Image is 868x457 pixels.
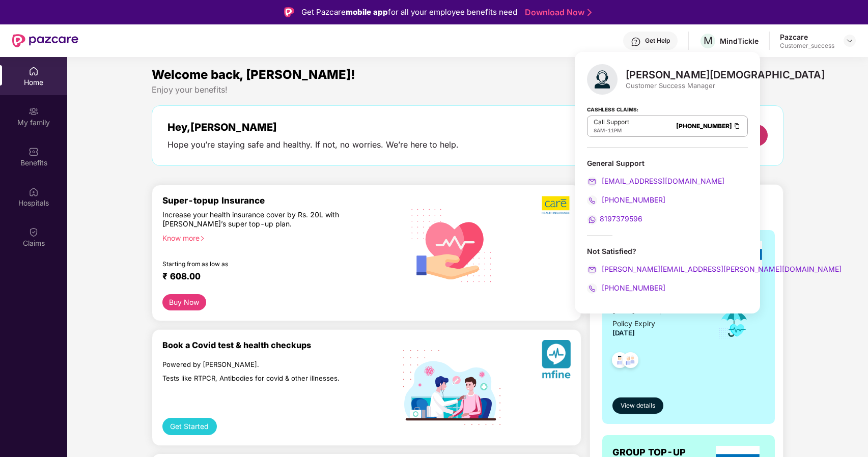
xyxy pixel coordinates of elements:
div: ₹ 608.00 [162,271,390,283]
a: [EMAIL_ADDRESS][DOMAIN_NAME] [587,177,724,185]
div: Customer_success [780,42,834,50]
div: Get Pazcare for all your employee benefits need [301,6,517,18]
span: 8197379596 [600,214,642,223]
span: [PHONE_NUMBER] [600,195,665,204]
img: svg+xml;base64,PHN2ZyB4bWxucz0iaHR0cDovL3d3dy53My5vcmcvMjAwMC9zdmciIHdpZHRoPSIxOTIiIGhlaWdodD0iMT... [403,350,500,425]
strong: mobile app [346,7,388,17]
div: Super-topup Insurance [162,195,401,206]
span: 11PM [608,127,622,133]
a: [PHONE_NUMBER] [676,122,732,130]
img: svg+xml;base64,PHN2ZyB4bWxucz0iaHR0cDovL3d3dy53My5vcmcvMjAwMC9zdmciIHdpZHRoPSI0OC45NDMiIGhlaWdodD... [607,349,632,374]
div: Starting from as low as [162,260,357,267]
img: Logo [284,7,294,17]
div: Policy Expiry [612,318,655,329]
img: svg+xml;base64,PHN2ZyBpZD0iSG9zcGl0YWxzIiB4bWxucz0iaHR0cDovL3d3dy53My5vcmcvMjAwMC9zdmciIHdpZHRoPS... [29,187,39,197]
img: svg+xml;base64,PHN2ZyB4bWxucz0iaHR0cDovL3d3dy53My5vcmcvMjAwMC9zdmciIHdpZHRoPSIyMCIgaGVpZ2h0PSIyMC... [587,195,597,206]
div: Book a Covid test & health checkups [162,340,401,350]
div: Hey, [PERSON_NAME] [167,121,459,133]
div: Get Help [645,37,670,45]
a: [PERSON_NAME][EMAIL_ADDRESS][PERSON_NAME][DOMAIN_NAME] [587,265,842,273]
div: Not Satisfied? [587,246,748,256]
div: Enjoy your benefits! [152,84,784,95]
img: svg+xml;base64,PHN2ZyB4bWxucz0iaHR0cDovL3d3dy53My5vcmcvMjAwMC9zdmciIHhtbG5zOnhsaW5rPSJodHRwOi8vd3... [403,195,500,294]
img: icon [718,306,751,340]
img: svg+xml;base64,PHN2ZyBpZD0iSG9tZSIgeG1sbnM9Imh0dHA6Ly93d3cudzMub3JnLzIwMDAvc3ZnIiB3aWR0aD0iMjAiIG... [29,66,39,76]
a: 8197379596 [587,214,642,223]
a: [PHONE_NUMBER] [587,283,665,292]
span: Welcome back, [PERSON_NAME]! [152,67,355,82]
div: Customer Success Manager [626,81,825,90]
div: Hope you’re staying safe and healthy. If not, no worries. We’re here to help. [167,139,459,150]
div: General Support [587,158,748,225]
img: svg+xml;base64,PHN2ZyB3aWR0aD0iMjAiIGhlaWdodD0iMjAiIHZpZXdCb3g9IjAgMCAyMCAyMCIgZmlsbD0ibm9uZSIgeG... [29,106,39,117]
button: View details [612,397,663,414]
div: Tests like RTPCR, Antibodies for covid & other illnesses. [162,374,357,383]
div: [PERSON_NAME][DEMOGRAPHIC_DATA] [626,69,825,81]
img: svg+xml;base64,PHN2ZyBpZD0iQ2xhaW0iIHhtbG5zPSJodHRwOi8vd3d3LnczLm9yZy8yMDAwL3N2ZyIgd2lkdGg9IjIwIi... [29,227,39,237]
a: [PHONE_NUMBER] [587,195,665,204]
a: Download Now [525,7,589,18]
span: [DATE] [612,329,635,337]
img: svg+xml;base64,PHN2ZyB4bWxucz0iaHR0cDovL3d3dy53My5vcmcvMjAwMC9zdmciIHdpZHRoPSIyMCIgaGVpZ2h0PSIyMC... [587,215,597,225]
button: Get Started [162,418,217,435]
img: svg+xml;base64,PHN2ZyB4bWxucz0iaHR0cDovL3d3dy53My5vcmcvMjAwMC9zdmciIHdpZHRoPSIyMCIgaGVpZ2h0PSIyMC... [587,177,597,187]
img: svg+xml;base64,PHN2ZyB4bWxucz0iaHR0cDovL3d3dy53My5vcmcvMjAwMC9zdmciIHhtbG5zOnhsaW5rPSJodHRwOi8vd3... [542,340,571,382]
button: Buy Now [162,294,207,310]
img: New Pazcare Logo [12,34,78,47]
img: svg+xml;base64,PHN2ZyBpZD0iRHJvcGRvd24tMzJ4MzIiIHhtbG5zPSJodHRwOi8vd3d3LnczLm9yZy8yMDAwL3N2ZyIgd2... [846,37,854,45]
img: svg+xml;base64,PHN2ZyBpZD0iSGVscC0zMngzMiIgeG1sbnM9Imh0dHA6Ly93d3cudzMub3JnLzIwMDAvc3ZnIiB3aWR0aD... [631,37,641,47]
img: svg+xml;base64,PHN2ZyB4bWxucz0iaHR0cDovL3d3dy53My5vcmcvMjAwMC9zdmciIHdpZHRoPSIyMCIgaGVpZ2h0PSIyMC... [587,283,597,294]
div: Not Satisfied? [587,246,748,294]
div: Pazcare [780,32,834,42]
span: M [704,35,713,47]
span: [PHONE_NUMBER] [600,283,665,292]
div: - [594,126,629,134]
img: Stroke [587,7,592,18]
div: Know more [162,234,395,241]
p: Call Support [594,118,629,126]
span: [PERSON_NAME][EMAIL_ADDRESS][PERSON_NAME][DOMAIN_NAME] [600,265,842,273]
span: right [200,236,205,241]
img: Clipboard Icon [733,122,741,130]
span: 8AM [594,127,605,133]
img: svg+xml;base64,PHN2ZyB4bWxucz0iaHR0cDovL3d3dy53My5vcmcvMjAwMC9zdmciIHdpZHRoPSIyMCIgaGVpZ2h0PSIyMC... [587,265,597,275]
div: Increase your health insurance cover by Rs. 20L with [PERSON_NAME]’s super top-up plan. [162,210,357,229]
img: b5dec4f62d2307b9de63beb79f102df3.png [542,195,571,215]
div: General Support [587,158,748,168]
strong: Cashless Claims: [587,103,638,115]
span: [EMAIL_ADDRESS][DOMAIN_NAME] [600,177,724,185]
div: Powered by [PERSON_NAME]. [162,360,357,369]
img: svg+xml;base64,PHN2ZyB4bWxucz0iaHR0cDovL3d3dy53My5vcmcvMjAwMC9zdmciIHdpZHRoPSI0OC45NDMiIGhlaWdodD... [618,349,643,374]
span: View details [621,401,655,411]
div: MindTickle [720,36,759,46]
img: svg+xml;base64,PHN2ZyBpZD0iQmVuZWZpdHMiIHhtbG5zPSJodHRwOi8vd3d3LnczLm9yZy8yMDAwL3N2ZyIgd2lkdGg9Ij... [29,147,39,157]
img: svg+xml;base64,PHN2ZyB4bWxucz0iaHR0cDovL3d3dy53My5vcmcvMjAwMC9zdmciIHhtbG5zOnhsaW5rPSJodHRwOi8vd3... [587,64,618,95]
